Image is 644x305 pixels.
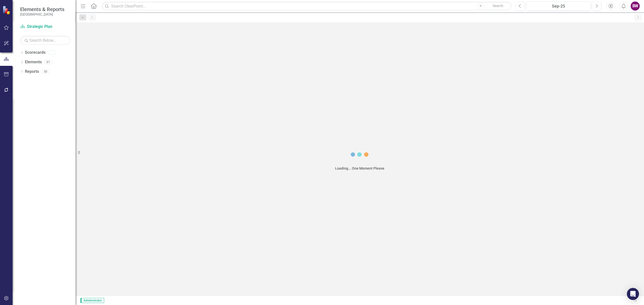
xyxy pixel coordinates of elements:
[526,2,591,11] button: Sep-25
[335,166,384,171] div: Loading... One Moment Please
[627,288,639,300] div: Open Intercom Messenger
[528,3,589,9] div: Sep-25
[631,2,640,11] button: BW
[20,36,70,45] input: Search Below...
[25,59,42,65] a: Elements
[44,60,52,64] div: 61
[493,4,503,8] span: Search
[102,2,512,11] input: Search ClearPoint...
[25,50,46,56] a: Scorecards
[20,12,64,16] small: [GEOGRAPHIC_DATA]
[42,69,50,74] div: 50
[20,6,64,12] span: Elements & Reports
[3,6,11,15] img: ClearPoint Strategy
[485,3,510,10] button: Search
[80,298,104,303] span: Administrator
[25,69,39,75] a: Reports
[20,24,70,30] a: Strategic Plan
